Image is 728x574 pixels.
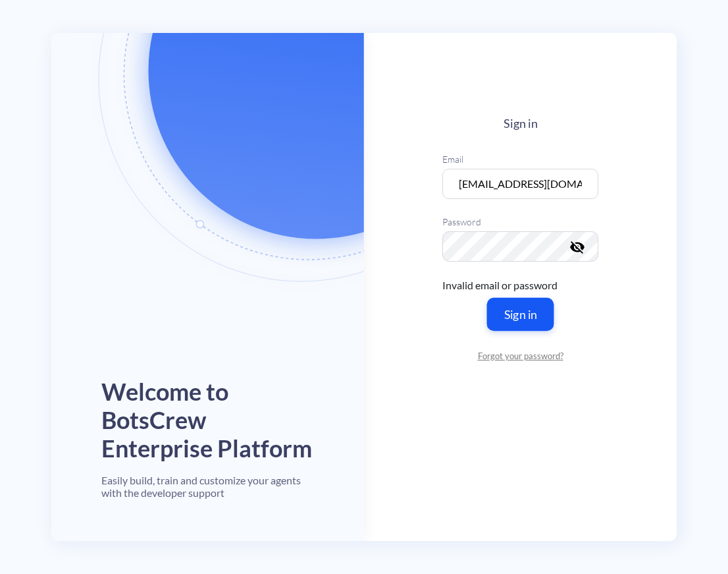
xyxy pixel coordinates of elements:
h4: Sign in [442,117,598,131]
div: Invalid email or password [442,277,598,293]
button: visibility_off [569,239,583,247]
label: Email [442,152,598,166]
label: Password [442,215,598,229]
a: Forgot your password? [442,350,598,363]
h4: Easily build, train and customize your agents with the developer support [101,474,314,499]
button: Sign in [487,298,554,331]
h1: Welcome to BotsCrew Enterprise Platform [101,378,314,463]
input: Type your email [442,169,598,199]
